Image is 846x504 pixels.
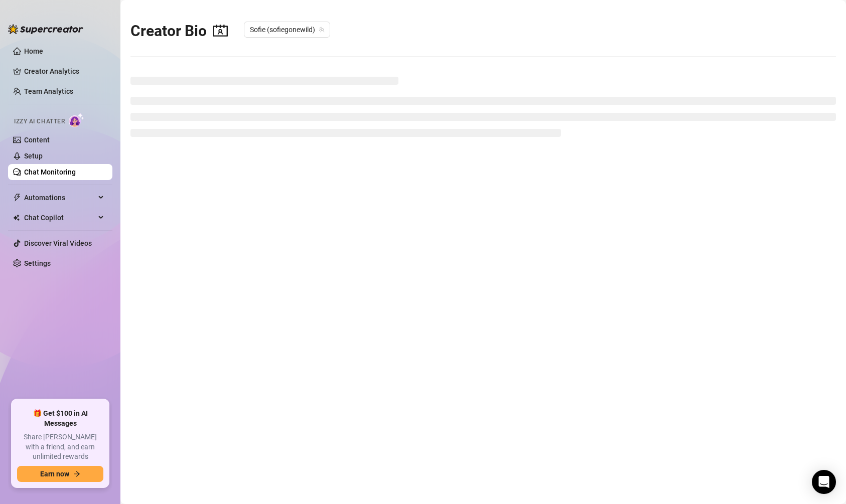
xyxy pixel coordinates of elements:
[73,470,80,477] span: arrow-right
[24,168,76,176] a: Chat Monitoring
[13,194,21,202] span: thunderbolt
[8,24,83,34] img: logo-BBDzfeDw.svg
[24,87,73,95] a: Team Analytics
[17,432,103,462] span: Share [PERSON_NAME] with a friend, and earn unlimited rewards
[319,27,325,33] span: team
[13,214,20,221] img: Chat Copilot
[24,136,50,144] a: Content
[24,239,92,247] a: Discover Viral Videos
[17,466,103,482] button: Earn nowarrow-right
[40,470,69,478] span: Earn now
[24,152,43,160] a: Setup
[24,63,104,79] a: Creator Analytics
[24,190,95,206] span: Automations
[24,210,95,226] span: Chat Copilot
[130,22,228,41] h2: Creator Bio
[812,470,836,494] div: Open Intercom Messenger
[24,259,51,267] a: Settings
[69,113,84,127] img: AI Chatter
[17,409,103,428] span: 🎁 Get $100 in AI Messages
[24,47,43,55] a: Home
[250,22,324,37] span: Sofie (sofiegonewild)
[14,117,65,126] span: Izzy AI Chatter
[213,23,228,38] span: contacts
